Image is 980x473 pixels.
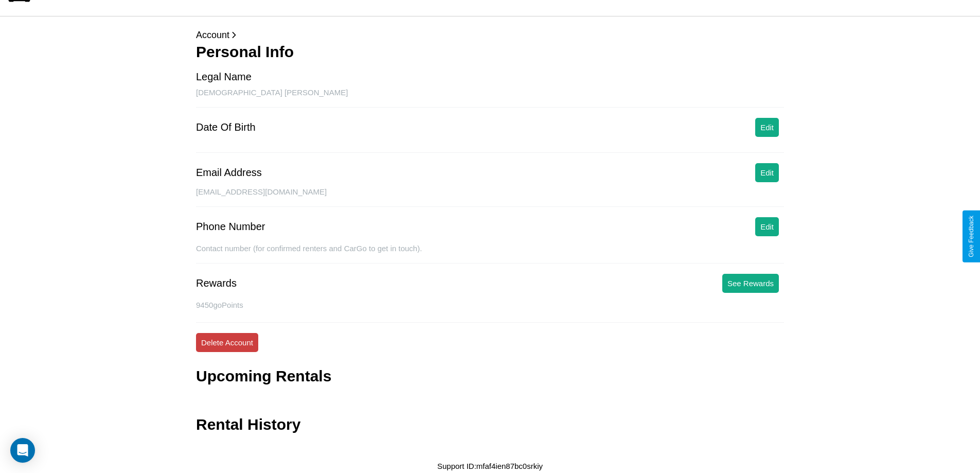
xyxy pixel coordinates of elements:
[437,459,543,473] p: Support ID: mfaf4ien87bc0srkiy
[196,244,784,264] div: Contact number (for confirmed renters and CarGo to get in touch).
[755,217,779,236] button: Edit
[722,274,779,293] button: See Rewards
[196,43,784,61] h3: Personal Info
[755,163,779,182] button: Edit
[196,27,784,43] p: Account
[196,167,262,179] div: Email Address
[196,277,237,289] div: Rewards
[196,121,256,133] div: Date Of Birth
[196,71,252,83] div: Legal Name
[196,221,265,233] div: Phone Number
[196,333,258,352] button: Delete Account
[196,367,331,385] h3: Upcoming Rentals
[968,216,975,257] div: Give Feedback
[196,187,784,207] div: [EMAIL_ADDRESS][DOMAIN_NAME]
[196,298,784,312] p: 9450 goPoints
[196,88,784,108] div: [DEMOGRAPHIC_DATA] [PERSON_NAME]
[10,438,35,463] div: Open Intercom Messenger
[755,118,779,137] button: Edit
[196,416,300,433] h3: Rental History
